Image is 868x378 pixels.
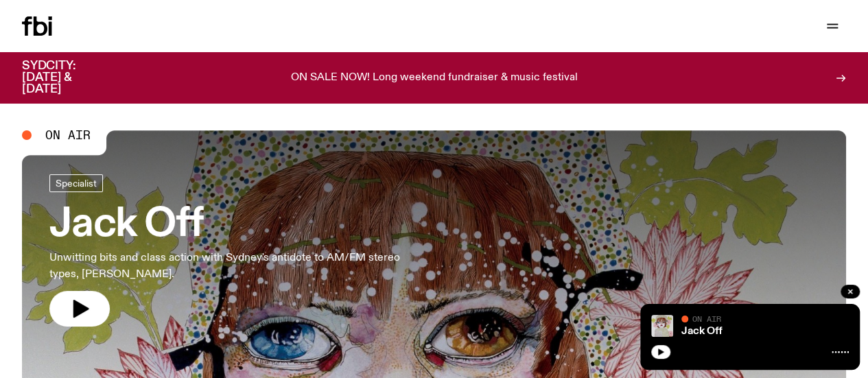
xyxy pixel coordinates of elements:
span: On Air [45,129,91,141]
p: Unwitting bits and class action with Sydney's antidote to AM/FM stereo types, [PERSON_NAME]. [49,250,401,283]
span: Specialist [56,178,97,189]
a: Specialist [49,174,103,192]
h3: Jack Off [49,206,401,244]
h3: SYDCITY: [DATE] & [DATE] [22,60,110,95]
span: On Air [692,314,721,323]
p: ON SALE NOW! Long weekend fundraiser & music festival [291,72,578,84]
a: Jack OffUnwitting bits and class action with Sydney's antidote to AM/FM stereo types, [PERSON_NAME]. [49,174,401,327]
img: a dotty lady cuddling her cat amongst flowers [651,315,673,337]
a: Jack Off [681,326,723,337]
